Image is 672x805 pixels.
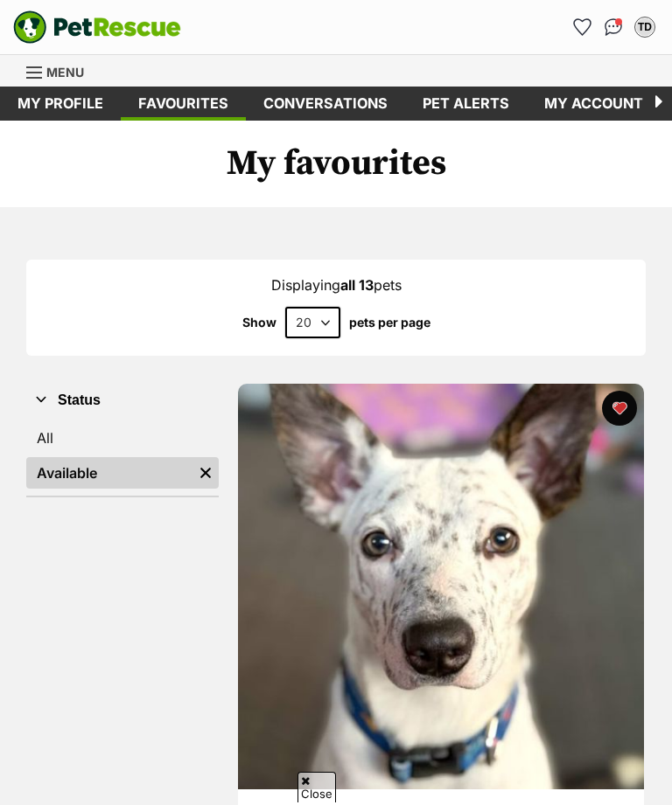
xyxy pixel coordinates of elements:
[26,389,219,412] button: Status
[192,457,219,489] a: Remove filter
[26,419,219,496] div: Status
[246,87,405,121] a: conversations
[340,276,374,294] strong: all 13
[13,10,181,44] img: logo-e224e6f780fb5917bec1dbf3a21bbac754714ae5b6737aabdf751b685950b380.svg
[527,87,661,121] a: My account
[26,55,96,87] a: Menu
[238,384,644,789] img: Yahtzee
[271,276,402,294] span: Displaying pets
[405,87,527,121] a: Pet alerts
[297,772,336,802] span: Close
[568,13,659,41] ul: Account quick links
[121,87,246,121] a: Favourites
[349,316,430,330] label: pets per page
[568,13,596,41] a: Favourites
[599,13,627,41] a: Conversations
[26,457,192,489] a: Available
[636,18,654,36] div: TD
[13,10,181,44] a: PetRescue
[602,391,637,426] button: favourite
[242,316,276,330] span: Show
[46,65,84,80] span: Menu
[26,422,219,454] a: All
[605,18,623,36] img: chat-41dd97257d64d25036548639549fe6c8038ab92f7586957e7f3b1b290dea8141.svg
[631,13,659,41] button: My account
